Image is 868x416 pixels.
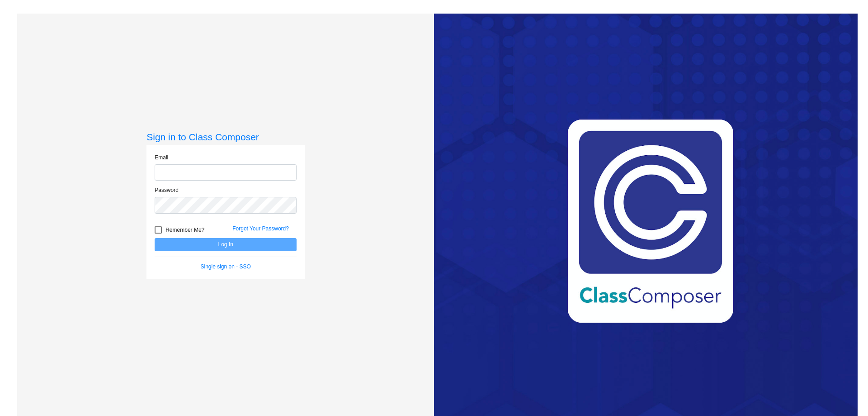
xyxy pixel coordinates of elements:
[165,225,204,235] span: Remember Me?
[155,186,179,194] label: Password
[155,153,168,162] label: Email
[232,225,289,232] a: Forgot Your Password?
[155,238,297,251] button: Log In
[146,131,305,143] h3: Sign in to Class Composer
[201,263,251,270] a: Single sign on - SSO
